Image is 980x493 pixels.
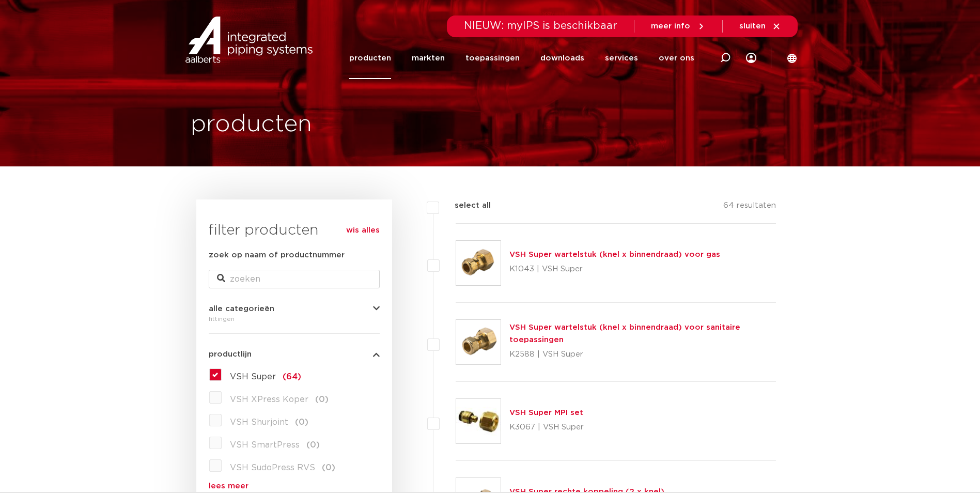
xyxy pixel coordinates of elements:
p: K1043 | VSH Super [509,261,720,278]
nav: Menu [349,37,694,79]
p: K3067 | VSH Super [509,419,584,436]
button: alle categorieën [209,305,380,313]
span: VSH Super [230,373,276,381]
h3: filter producten [209,220,380,241]
img: Thumbnail for VSH Super MPI set [456,399,501,443]
span: VSH Shurjoint [230,418,288,426]
span: meer info [651,22,690,30]
div: my IPS [746,37,756,79]
input: zoeken [209,270,380,288]
a: producten [349,37,391,79]
span: sluiten [739,22,766,30]
label: zoek op naam of productnummer [209,249,345,261]
label: select all [439,199,491,212]
a: markten [412,37,445,79]
span: (0) [322,464,335,472]
a: wis alles [346,224,380,237]
h1: producten [191,108,312,141]
p: 64 resultaten [723,199,776,215]
span: (0) [306,441,320,449]
img: Thumbnail for VSH Super wartelstuk (knel x binnendraad) voor sanitaire toepassingen [456,320,501,364]
button: productlijn [209,350,380,358]
a: lees meer [209,482,380,490]
span: (64) [283,373,301,381]
a: VSH Super wartelstuk (knel x binnendraad) voor gas [509,251,720,258]
a: over ons [659,37,694,79]
span: productlijn [209,350,252,358]
a: downloads [540,37,584,79]
span: (0) [295,418,308,426]
span: alle categorieën [209,305,274,313]
div: fittingen [209,313,380,325]
img: Thumbnail for VSH Super wartelstuk (knel x binnendraad) voor gas [456,241,501,285]
span: NIEUW: myIPS is beschikbaar [464,21,617,31]
a: VSH Super MPI set [509,409,583,417]
a: toepassingen [465,37,520,79]
a: meer info [651,22,706,31]
span: VSH SmartPress [230,441,300,449]
a: sluiten [739,22,781,31]
span: (0) [315,395,329,404]
p: K2588 | VSH Super [509,346,776,363]
a: VSH Super wartelstuk (knel x binnendraad) voor sanitaire toepassingen [509,323,740,344]
a: services [605,37,638,79]
span: VSH SudoPress RVS [230,464,315,472]
span: VSH XPress Koper [230,395,308,404]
